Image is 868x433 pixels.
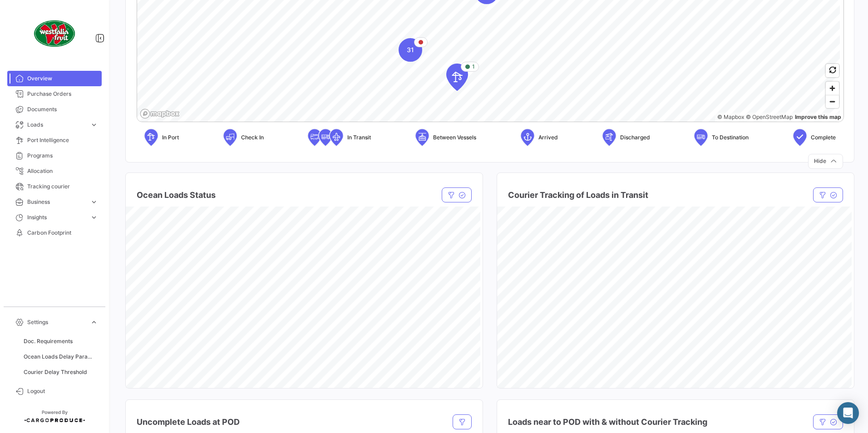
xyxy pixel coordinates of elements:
div: Abrir Intercom Messenger [837,402,859,424]
span: In Transit [347,133,371,142]
span: 1 [472,63,475,71]
button: Zoom in [826,82,839,95]
h4: Ocean Loads Status [137,189,216,202]
a: Purchase Orders [7,86,102,102]
span: Complete [811,133,836,142]
span: In Port [162,133,179,142]
a: Allocation [7,163,102,179]
span: expand_more [90,198,98,206]
span: Settings [27,318,86,326]
button: Hide [808,154,843,169]
a: Overview [7,71,102,86]
span: Overview [27,74,98,83]
a: Programs [7,148,102,163]
span: Courier Delay Threshold [24,368,87,376]
a: Port Intelligence [7,133,102,148]
a: Carbon Footprint [7,225,102,241]
span: expand_more [90,121,98,129]
h4: Uncomplete Loads at POD [137,416,240,428]
span: Business [27,198,86,206]
img: client-50.png [32,11,77,56]
div: Map marker [399,38,422,62]
a: Doc. Requirements [20,335,102,348]
span: Carbon Footprint [27,229,98,237]
a: Documents [7,102,102,117]
span: Logout [27,387,98,395]
span: 31 [407,45,414,54]
a: Map feedback [795,113,841,120]
span: expand_more [90,318,98,326]
span: Tracking courier [27,182,98,191]
a: OpenStreetMap [746,113,793,120]
h4: Loads near to POD with & without Courier Tracking [508,416,707,428]
h4: Courier Tracking of Loads in Transit [508,189,648,202]
span: Insights [27,213,86,221]
a: Tracking courier [7,179,102,194]
span: Documents [27,105,98,113]
span: Ocean Loads Delay Parameters [24,353,93,361]
span: Check In [241,133,264,142]
a: Courier Delay Threshold [20,365,102,379]
span: Arrived [538,133,558,142]
span: Allocation [27,167,98,175]
span: Port Intelligence [27,136,98,144]
span: Programs [27,152,98,160]
span: expand_more [90,213,98,221]
span: Loads [27,121,86,129]
button: Zoom out [826,95,839,108]
span: Doc. Requirements [24,337,73,345]
span: Between Vessels [433,133,476,142]
div: Map marker [446,64,468,91]
span: To Destination [712,133,749,142]
span: Purchase Orders [27,90,98,98]
a: Mapbox logo [140,108,180,119]
a: Mapbox [717,113,744,120]
span: Zoom out [826,95,839,108]
a: Ocean Loads Delay Parameters [20,350,102,364]
span: Discharged [620,133,650,142]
